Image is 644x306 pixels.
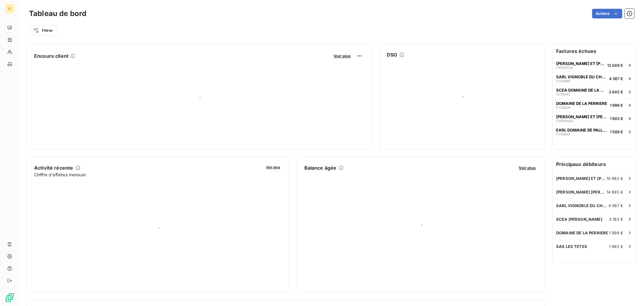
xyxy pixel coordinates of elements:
[34,52,69,60] h6: Encours client
[387,51,397,58] h6: DSO
[556,66,573,70] span: FS059734
[553,58,636,72] button: [PERSON_NAME] ET [PERSON_NAME]FS05973413 049 €
[5,4,14,13] div: LI
[556,88,606,93] span: SCEA DOMAINE DE LA COMMANDERIE
[556,176,607,181] span: [PERSON_NAME] ET [PERSON_NAME]
[519,165,536,170] span: Voir plus
[553,44,636,58] h6: Factures échues
[610,129,623,134] span: 1 589 €
[556,101,607,106] span: DOMAINE DE LA PERRIERE
[553,125,636,138] button: EARL DOMAINE DE PALLUSFC108441 589 €
[334,54,351,58] span: Voir plus
[609,76,623,81] span: 4 067 €
[556,217,602,222] span: SCEA [PERSON_NAME]
[264,164,282,170] button: Voir plus
[34,164,73,171] h6: Activité récente
[556,93,570,96] span: FC10942
[556,230,608,235] span: DOMAINE DE LA PERRIERE
[332,53,352,59] button: Voir plus
[29,8,86,19] h3: Tableau de bord
[610,103,623,108] span: 1 999 €
[556,61,605,66] span: [PERSON_NAME] ET [PERSON_NAME]
[553,157,636,171] h6: Principaux débiteurs
[609,230,623,235] span: 1 999 €
[34,171,262,178] span: Chiffre d'affaires mensuel
[607,176,623,181] span: 15 682 €
[610,116,623,121] span: 1 903 €
[607,63,623,68] span: 13 049 €
[556,244,587,249] span: SAS LES TETES
[609,217,623,222] span: 3 183 €
[553,72,636,85] button: SARL VIGNOBLE DU CHATEAU COUDRAY MONTPENSIERFC109884 067 €
[556,74,607,79] span: SARL VIGNOBLE DU CHATEAU COUDRAY MONTPENSIER
[607,190,623,194] span: 14 692 €
[609,244,623,249] span: 1 862 €
[556,190,607,194] span: [PERSON_NAME] [PERSON_NAME]
[556,132,570,136] span: FC10844
[556,114,607,119] span: [PERSON_NAME] ET [PERSON_NAME]
[517,165,537,171] button: Voir plus
[553,85,636,98] button: SCEA DOMAINE DE LA COMMANDERIEFC109423 845 €
[556,79,570,83] span: FC10988
[553,98,636,112] button: DOMAINE DE LA PERRIEREFC109281 999 €
[5,293,14,302] img: Logo LeanPay
[553,112,636,125] button: [PERSON_NAME] ET [PERSON_NAME]FS0594441 903 €
[556,128,607,132] span: EARL DOMAINE DE PALLUS
[29,26,57,35] button: Filtrer
[556,203,608,208] span: SARL VIGNOBLE DU CHATEAU COUDRAY MONTPENSIER
[304,164,337,171] h6: Balance âgée
[556,106,570,109] span: FC10928
[556,119,573,123] span: FS059444
[266,165,280,169] span: Voir plus
[592,9,622,18] button: Actions
[608,203,623,208] span: 4 067 €
[609,90,623,94] span: 3 845 €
